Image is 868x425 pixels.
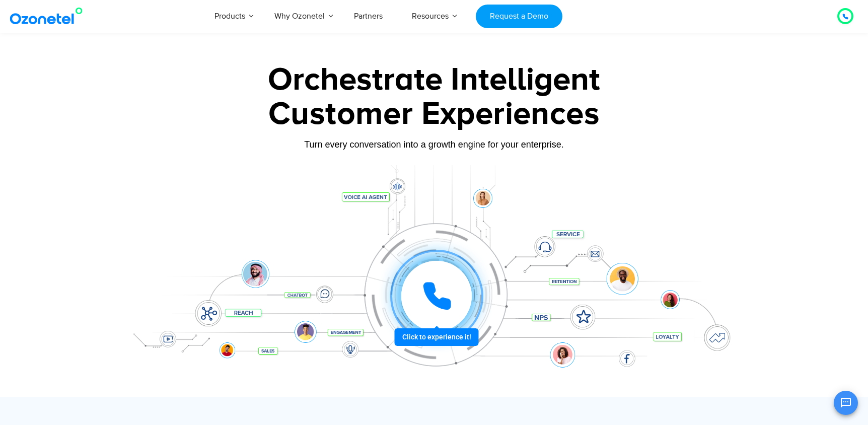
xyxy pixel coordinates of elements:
button: Open chat [834,391,858,415]
div: Turn every conversation into a growth engine for your enterprise. [119,139,749,150]
a: Request a Demo [476,5,562,28]
div: Orchestrate Intelligent [119,64,749,96]
div: Customer Experiences [119,90,749,138]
